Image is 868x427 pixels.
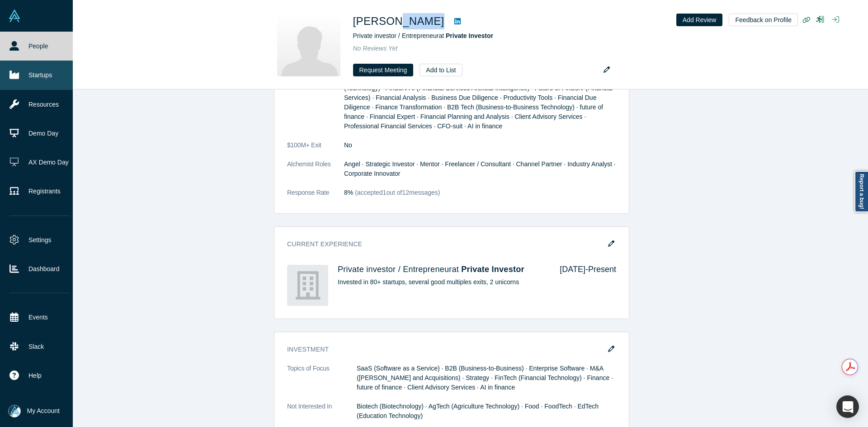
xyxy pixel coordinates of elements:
dt: Alchemist Roles [287,160,344,188]
a: Report a bug! [854,171,868,212]
span: My Account [27,406,60,416]
span: SaaS (Software as a Service) · B2B (Business-to-Business) · Enterprise Software · M&A ([PERSON_NA... [357,365,613,391]
span: Private investor / Entrepreneur at [353,32,494,39]
button: Add Review [676,14,723,26]
span: Biotech (Biotechnology) · AgTech (Agriculture Technology) · Food · FoodTech · EdTech (Education T... [357,403,599,419]
dt: Topics of Focus [287,364,357,402]
button: My Account [8,405,60,418]
span: Startups · Corporate Development · Enterprise SaaS (Software as a Service) · M&A (Mergers and Acq... [344,56,613,130]
dt: Expertise [287,55,344,141]
p: Invested in 80+ startups, several good multiples exits, 2 unicorns [338,277,547,287]
h3: Investment [287,345,604,354]
h4: Private investor / Entrepreneur at [338,265,547,275]
img: Alchemist Vault Logo [8,9,21,22]
span: 8% [344,189,353,196]
h1: [PERSON_NAME] [353,13,444,29]
div: [DATE] - Present [547,265,616,306]
span: (accepted 1 out of 12 messages) [353,189,440,196]
img: Dmitry Kobyshev's Profile Image [277,13,340,76]
img: Mia Scott's Account [8,405,21,418]
dt: $100M+ Exit [287,141,344,160]
span: Help [28,371,42,380]
span: No Reviews Yet [353,45,398,52]
button: Add to List [420,64,462,76]
a: Private Investor [446,32,493,39]
button: Feedback on Profile [729,14,798,26]
button: Request Meeting [353,64,414,76]
img: Private Investor's Logo [287,265,328,306]
h3: Current Experience [287,239,604,249]
dd: No [344,141,616,150]
a: Private Investor [461,265,524,274]
dt: Response Rate [287,188,344,207]
dd: Angel · Strategic Investor · Mentor · Freelancer / Consultant · Channel Partner · Industry Analys... [344,160,616,178]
